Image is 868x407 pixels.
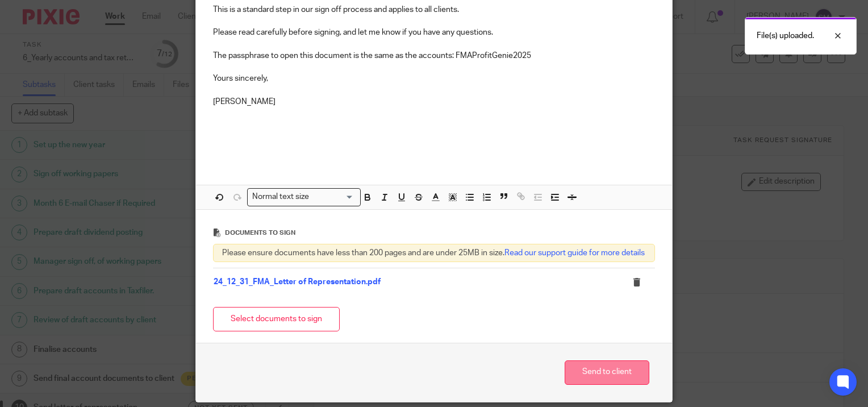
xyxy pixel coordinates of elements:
[214,278,381,286] a: 24_12_31_FMA_Letter of Representation.pdf
[504,249,645,257] a: Read our support guide for more details
[247,188,361,206] div: Search for option
[213,307,340,331] button: Select documents to sign
[565,360,649,385] button: Send to client
[757,30,814,41] p: File(s) uploaded.
[225,230,295,236] span: Documents to sign
[213,244,655,262] div: Please ensure documents have less than 200 pages and are under 25MB in size.
[313,191,354,203] input: Search for option
[213,96,655,107] p: [PERSON_NAME]
[250,191,312,203] span: Normal text size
